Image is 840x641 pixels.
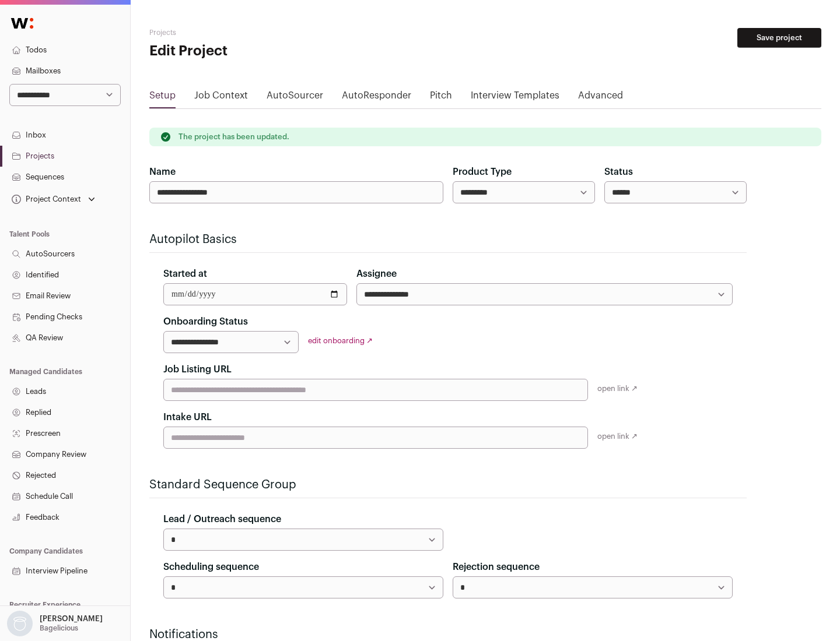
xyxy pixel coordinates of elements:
label: Onboarding Status [163,315,248,329]
label: Scheduling sequence [163,560,259,574]
label: Intake URL [163,410,212,424]
h1: Edit Project [149,42,373,61]
button: Save project [737,28,821,48]
h2: Autopilot Basics [149,231,747,248]
a: Advanced [578,89,623,107]
label: Name [149,165,176,179]
img: nopic.png [7,611,33,636]
label: Rejection sequence [453,560,540,574]
label: Started at [163,267,207,281]
a: Job Context [194,89,248,107]
a: Interview Templates [471,89,559,107]
label: Assignee [356,267,397,281]
a: Pitch [430,89,452,107]
p: Bagelicious [40,624,78,633]
a: AutoSourcer [267,89,323,107]
img: Wellfound [5,12,40,35]
div: Project Context [9,195,81,204]
button: Open dropdown [9,191,97,207]
label: Job Listing URL [163,362,232,376]
h2: Standard Sequence Group [149,477,747,493]
a: Setup [149,89,176,107]
label: Lead / Outreach sequence [163,512,281,526]
p: The project has been updated. [178,132,289,142]
a: edit onboarding ↗ [308,337,373,344]
button: Open dropdown [5,611,105,636]
p: [PERSON_NAME] [40,614,103,624]
h2: Projects [149,28,373,37]
label: Status [604,165,633,179]
label: Product Type [453,165,512,179]
a: AutoResponder [342,89,411,107]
